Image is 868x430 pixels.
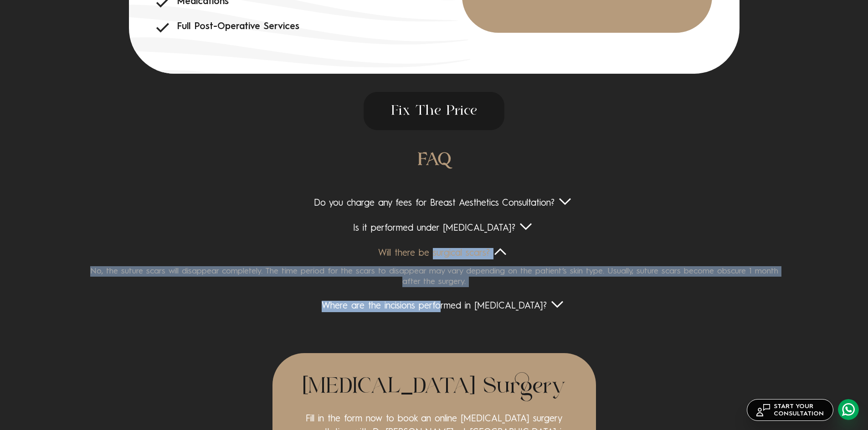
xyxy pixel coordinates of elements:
div: Is it performed under [MEDICAL_DATA]? [82,223,786,234]
div: Will there be surgical scars? [82,248,786,259]
h4: FAQ [82,148,786,173]
div: Do you charge any fees for Breast Aesthetics Consultation? [82,198,786,209]
div: No, the suture scars will disappear completely. The time period for the scars to disappear may va... [82,259,786,287]
h2: [MEDICAL_DATA] Surgery [291,371,578,403]
span: Fix The Price [364,92,504,130]
div: Where are the incisions performed in [MEDICAL_DATA]? [82,301,786,312]
a: START YOURCONSULTATION [747,399,833,421]
li: Full Post-Operative Services [156,21,462,33]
